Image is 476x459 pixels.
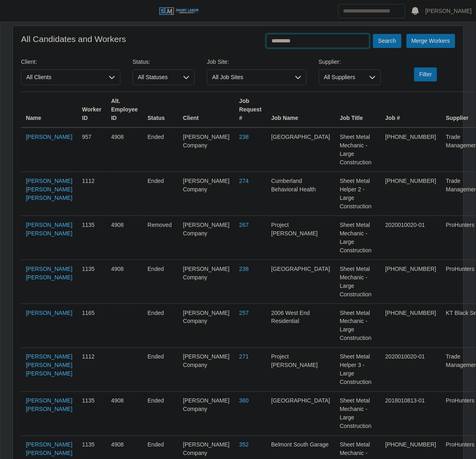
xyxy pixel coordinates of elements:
[234,92,266,128] th: Job Request #
[335,216,381,260] td: Sheet Metal Mechanic - Large Construction
[239,442,249,448] a: 352
[77,172,106,216] td: 1112
[178,304,234,348] td: [PERSON_NAME] Company
[381,304,441,348] td: [PHONE_NUMBER]
[373,34,401,48] button: Search
[335,128,381,172] td: Sheet Metal Mechanic - Large Construction
[266,216,335,260] td: Project [PERSON_NAME]
[239,266,249,272] a: 238
[143,260,178,304] td: ended
[381,92,441,128] th: Job #
[26,266,72,281] a: [PERSON_NAME] [PERSON_NAME]
[207,70,290,85] span: All Job Sites
[21,58,37,66] label: Client:
[133,58,150,66] label: Status:
[319,70,364,85] span: All Suppliers
[26,354,72,377] a: [PERSON_NAME] [PERSON_NAME] [PERSON_NAME]
[406,34,455,48] button: Merge Workers
[106,260,143,304] td: 4908
[207,58,229,66] label: Job Site:
[159,7,199,16] img: SLM Logo
[26,178,72,201] a: [PERSON_NAME] [PERSON_NAME] [PERSON_NAME]
[178,172,234,216] td: [PERSON_NAME] Company
[143,348,178,392] td: ended
[335,392,381,436] td: Sheet Metal Mechanic - Large Construction
[21,92,77,128] th: Name
[26,134,72,140] a: [PERSON_NAME]
[178,260,234,304] td: [PERSON_NAME] Company
[77,392,106,436] td: 1135
[77,128,106,172] td: 957
[143,172,178,216] td: ended
[266,392,335,436] td: [GEOGRAPHIC_DATA]
[26,222,72,237] a: [PERSON_NAME] [PERSON_NAME]
[178,348,234,392] td: [PERSON_NAME] Company
[143,304,178,348] td: ended
[381,260,441,304] td: [PHONE_NUMBER]
[381,128,441,172] td: [PHONE_NUMBER]
[106,392,143,436] td: 4908
[381,392,441,436] td: 2018010813-01
[77,304,106,348] td: 1165
[414,67,437,82] button: Filter
[239,354,249,360] a: 271
[143,92,178,128] th: Status
[143,216,178,260] td: removed
[335,260,381,304] td: Sheet Metal Mechanic - Large Construction
[133,70,178,85] span: All Statuses
[381,172,441,216] td: [PHONE_NUMBER]
[77,260,106,304] td: 1135
[266,92,335,128] th: Job Name
[21,70,104,85] span: All Clients
[26,310,72,316] a: [PERSON_NAME]
[239,310,249,316] a: 257
[106,92,143,128] th: Alt. Employee ID
[338,4,405,18] input: Search
[266,304,335,348] td: 2006 West End Residential
[178,128,234,172] td: [PERSON_NAME] Company
[335,304,381,348] td: Sheet Metal Mechanic - Large Construction
[178,216,234,260] td: [PERSON_NAME] Company
[381,216,441,260] td: 2020010020-01
[178,92,234,128] th: Client
[26,398,72,413] a: [PERSON_NAME] [PERSON_NAME]
[425,7,472,15] a: [PERSON_NAME]
[335,92,381,128] th: Job Title
[335,348,381,392] td: Sheet Metal Helper 3 - Large Construction
[239,134,249,140] a: 238
[239,178,249,184] a: 274
[77,92,106,128] th: Worker ID
[239,222,249,228] a: 267
[143,392,178,436] td: ended
[178,392,234,436] td: [PERSON_NAME] Company
[21,34,126,44] h4: All Candidates and Workers
[266,128,335,172] td: [GEOGRAPHIC_DATA]
[77,348,106,392] td: 1112
[266,348,335,392] td: Project [PERSON_NAME]
[266,260,335,304] td: [GEOGRAPHIC_DATA]
[239,398,249,404] a: 360
[335,172,381,216] td: Sheet Metal Helper 2 - Large Construction
[106,128,143,172] td: 4908
[143,128,178,172] td: ended
[381,348,441,392] td: 2020010020-01
[319,58,341,66] label: Supplier:
[266,172,335,216] td: Cumberland Behavioral Health
[77,216,106,260] td: 1135
[106,216,143,260] td: 4908
[26,442,72,457] a: [PERSON_NAME] [PERSON_NAME]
